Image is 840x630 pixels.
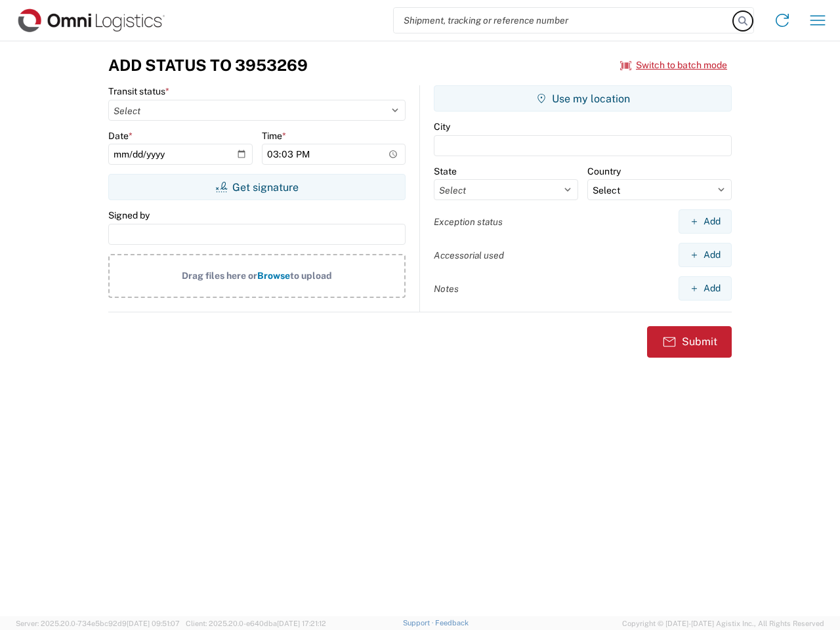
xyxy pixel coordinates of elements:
[679,209,732,234] button: Add
[290,270,332,281] span: to upload
[434,85,732,112] button: Use my location
[182,270,257,281] span: Drag files here or
[394,8,734,33] input: Shipment, tracking or reference number
[108,174,406,200] button: Get signature
[277,619,326,627] span: [DATE] 17:21:12
[434,121,450,133] label: City
[262,130,286,142] label: Time
[16,619,180,627] span: Server: 2025.20.0-734e5bc92d9
[620,54,727,76] button: Switch to batch mode
[403,619,436,627] a: Support
[647,326,732,358] button: Submit
[435,619,469,627] a: Feedback
[434,216,503,228] label: Exception status
[434,283,459,295] label: Notes
[108,130,133,142] label: Date
[186,619,326,627] span: Client: 2025.20.0-e640dba
[434,249,504,261] label: Accessorial used
[108,56,308,75] h3: Add Status to 3953269
[622,618,824,629] span: Copyright © [DATE]-[DATE] Agistix Inc., All Rights Reserved
[108,85,169,97] label: Transit status
[127,619,180,627] span: [DATE] 09:51:07
[257,270,290,281] span: Browse
[108,209,150,221] label: Signed by
[587,165,621,177] label: Country
[434,165,457,177] label: State
[679,243,732,267] button: Add
[679,276,732,301] button: Add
